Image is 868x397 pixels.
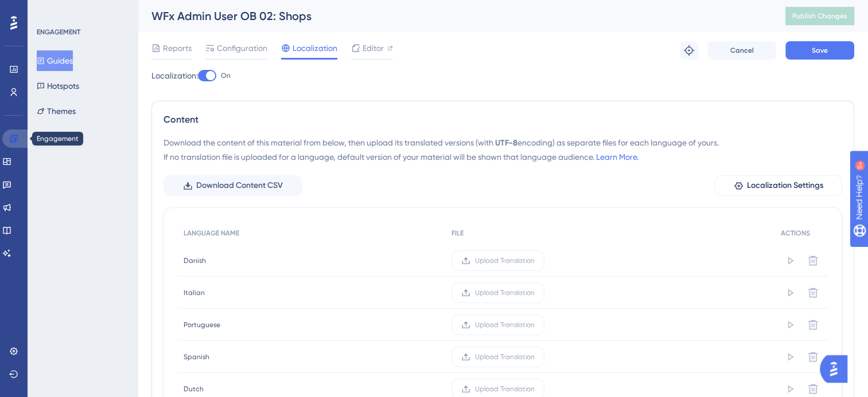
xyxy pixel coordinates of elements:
[792,11,847,21] span: Publish Changes
[475,288,535,297] span: Upload Translation
[785,7,854,25] button: Publish Changes
[163,41,192,55] span: Reports
[781,229,810,238] span: ACTIONS
[715,175,842,196] button: Localization Settings
[747,179,823,192] span: Localization Settings
[451,229,464,238] span: FILE
[196,179,283,192] span: Download Content CSV
[151,69,854,82] div: Localization:
[475,320,535,329] span: Upload Translation
[217,41,267,55] span: Configuration
[151,8,757,24] div: WFx Admin User OB 02: Shops
[27,3,72,17] span: Need Help?
[37,27,80,37] div: ENGAGEMENT
[596,152,639,162] a: Learn More.
[184,288,205,297] span: Italian
[812,46,828,55] span: Save
[475,384,535,394] span: Upload Translation
[37,76,79,96] button: Hotspots
[184,352,209,361] span: Spanish
[730,46,754,55] span: Cancel
[475,352,535,361] span: Upload Translation
[37,101,76,121] button: Themes
[785,41,854,60] button: Save
[221,71,231,80] span: On
[184,229,239,238] span: LANGUAGE NAME
[184,384,204,394] span: Dutch
[707,41,776,60] button: Cancel
[475,256,535,265] span: Upload Translation
[164,175,302,196] button: Download Content CSV
[293,41,337,55] span: Localization
[164,113,842,127] div: Content
[820,352,854,386] iframe: UserGuiding AI Assistant Launcher
[78,6,85,15] div: 9+
[164,136,842,164] div: Download the content of this material from below, then upload its translated versions (with encod...
[363,41,384,55] span: Editor
[37,50,73,71] button: Guides
[495,138,517,148] span: UTF-8
[184,256,206,265] span: Danish
[184,320,220,329] span: Portuguese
